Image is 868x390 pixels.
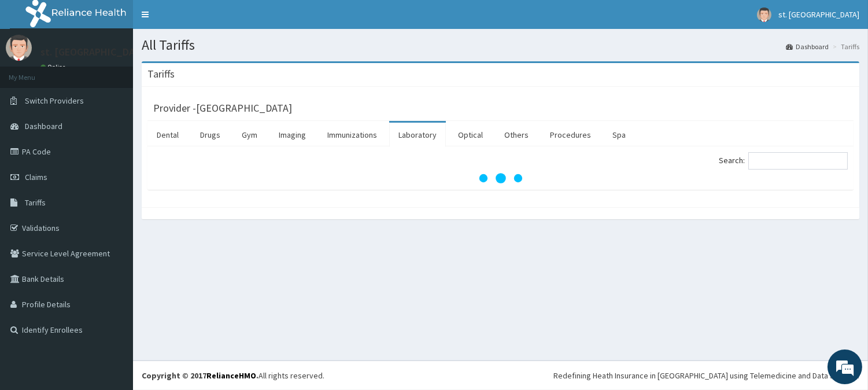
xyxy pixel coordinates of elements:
strong: Copyright © 2017 . [142,370,258,381]
svg: audio-loading [478,155,524,201]
a: Dashboard [786,42,829,51]
a: Immunizations [318,123,386,147]
h1: All Tariffs [142,38,859,53]
a: RelianceHMO [206,370,256,381]
div: Redefining Heath Insurance in [GEOGRAPHIC_DATA] using Telemedicine and Data Science! [553,370,859,381]
a: Online [40,63,68,71]
a: Others [495,123,538,147]
input: Search: [748,152,848,170]
label: Search: [719,152,848,170]
a: Spa [603,123,635,147]
p: st. [GEOGRAPHIC_DATA] [40,47,150,57]
a: Gym [232,123,267,147]
img: User Image [6,35,32,61]
span: Claims [25,172,47,182]
a: Procedures [541,123,600,147]
a: Optical [449,123,492,147]
a: Dental [147,123,188,147]
a: Drugs [191,123,230,147]
span: Tariffs [25,197,46,208]
footer: All rights reserved. [133,360,868,390]
span: Switch Providers [25,95,84,106]
a: Laboratory [389,123,446,147]
li: Tariffs [830,42,859,51]
h3: Provider - [GEOGRAPHIC_DATA] [153,103,292,113]
span: Dashboard [25,121,62,131]
span: st. [GEOGRAPHIC_DATA] [778,9,859,20]
a: Imaging [269,123,315,147]
h3: Tariffs [147,69,175,79]
img: User Image [757,8,771,22]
